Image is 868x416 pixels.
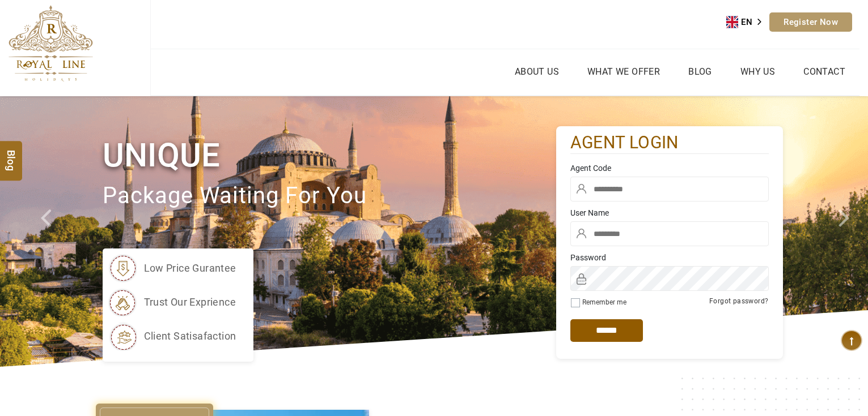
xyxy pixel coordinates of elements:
[570,162,769,174] label: Agent Code
[738,63,778,80] a: Why Us
[585,63,663,80] a: What we Offer
[726,14,769,31] aside: Language selected: English
[570,207,769,218] label: User Name
[824,96,868,367] a: Check next image
[103,134,556,177] h1: Unique
[570,132,769,154] h2: agent login
[685,63,715,80] a: Blog
[570,252,769,263] label: Password
[512,63,562,80] a: About Us
[103,177,556,215] p: package waiting for you
[726,14,769,31] div: Language
[108,322,236,350] li: client satisafaction
[726,14,769,31] a: EN
[4,149,19,159] span: Blog
[9,5,93,82] img: The Royal Line Holidays
[769,12,852,32] a: Register Now
[108,288,236,316] li: trust our exprience
[582,298,626,306] label: Remember me
[801,63,848,80] a: Contact
[108,254,236,282] li: low price gurantee
[26,96,70,367] a: Check next prev
[709,297,768,305] a: Forgot password?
